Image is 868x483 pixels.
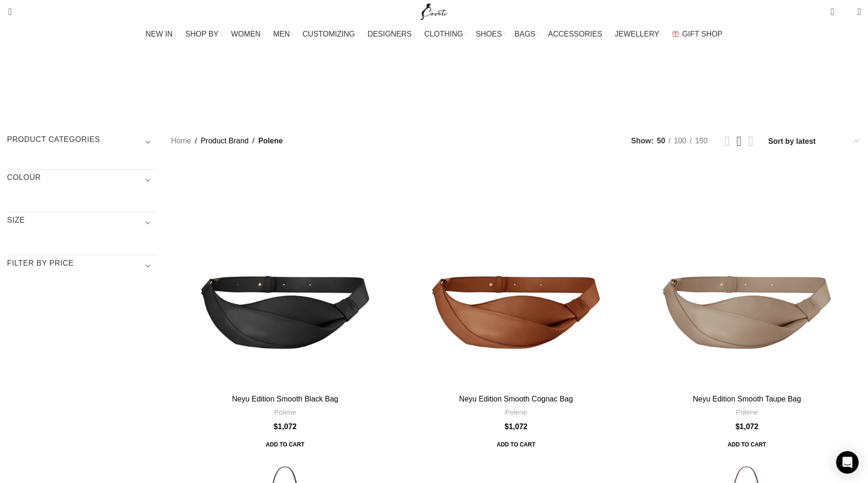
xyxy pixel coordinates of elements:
[843,9,850,16] span: 0
[548,25,606,44] a: ACCESSORIES
[303,25,359,44] a: CUSTOMIZING
[259,436,311,453] span: Add to cart
[505,423,528,431] bdi: 1,072
[273,30,290,38] span: MEN
[2,25,866,44] div: Main navigation
[548,30,602,38] span: ACCESSORIES
[515,25,539,44] a: BAGS
[490,436,542,453] a: Add to cart: “Neyu Edition Smooth Cognac Bag”
[171,162,399,390] a: Neyu Edition Smooth Black Bag
[146,30,173,38] span: NEW IN
[831,5,838,12] span: 0
[231,30,261,38] span: WOMEN
[367,30,412,38] span: DESIGNERS
[735,423,758,431] bdi: 1,072
[505,407,527,417] a: Polene
[693,395,801,403] a: Neyu Edition Smooth Taupe Bag
[672,25,723,44] a: GIFT SHOP
[232,395,338,403] a: Neyu Edition Smooth Black Bag
[476,25,505,44] a: SHOES
[274,423,297,431] bdi: 1,072
[185,30,218,38] span: SHOP BY
[7,258,157,274] h3: Filter by price
[146,25,176,44] a: NEW IN
[7,215,157,231] h3: SIZE
[459,395,573,403] a: Neyu Edition Smooth Cognac Bag
[303,30,355,38] span: CUSTOMIZING
[490,436,542,453] span: Add to cart
[672,31,679,37] img: GiftBag
[736,407,758,417] a: Polene
[2,2,12,21] a: Search
[259,436,311,453] a: Add to cart: “Neyu Edition Smooth Black Bag”
[273,25,293,44] a: MEN
[721,436,772,453] a: Add to cart: “Neyu Edition Smooth Taupe Bag”
[633,162,861,390] a: Neyu Edition Smooth Taupe Bag
[826,2,838,21] a: 0
[231,25,264,44] a: WOMEN
[274,423,278,431] span: $
[476,30,502,38] span: SHOES
[7,134,157,150] h3: Product categories
[424,30,463,38] span: CLOTHING
[721,436,772,453] span: Add to cart
[735,423,740,431] span: $
[402,162,630,390] a: Neyu Edition Smooth Cognac Bag
[615,25,663,44] a: JEWELLERY
[682,30,723,38] span: GIFT SHOP
[419,7,450,15] a: Site logo
[274,407,296,417] a: Polene
[841,2,851,21] div: My Wishlist
[615,30,659,38] span: JEWELLERY
[7,172,157,188] h3: COLOUR
[424,25,466,44] a: CLOTHING
[185,25,222,44] a: SHOP BY
[367,25,415,44] a: DESIGNERS
[505,423,509,431] span: $
[515,30,535,38] span: BAGS
[836,451,859,474] div: Open Intercom Messenger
